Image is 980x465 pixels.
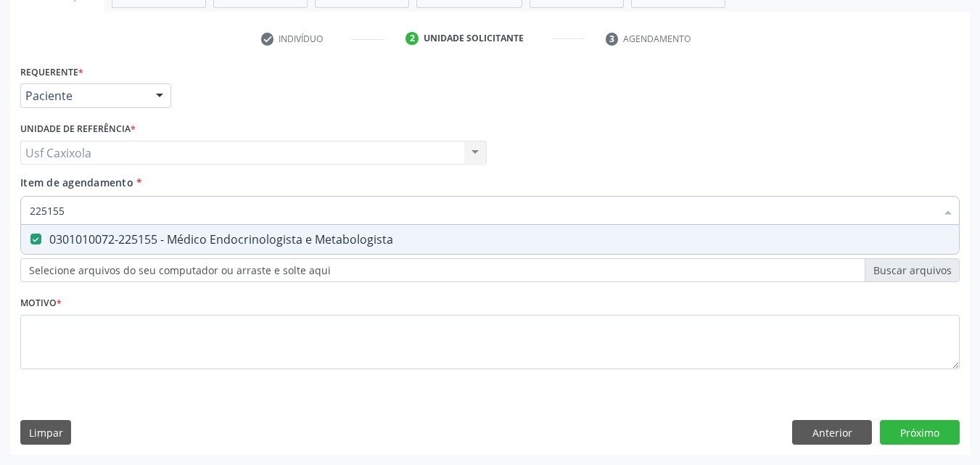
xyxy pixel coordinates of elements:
div: Unidade solicitante [424,32,524,45]
input: Buscar por procedimentos [30,196,936,225]
label: Motivo [20,292,62,315]
div: 2 [405,32,419,45]
label: Requerente [20,61,83,83]
button: Limpar [20,420,71,445]
span: Paciente [25,89,141,103]
button: Próximo [880,420,960,445]
button: Anterior [792,420,872,445]
span: Item de agendamento [20,176,133,189]
div: 0301010072-225155 - Médico Endocrinologista e Metabologista [30,234,950,245]
label: Unidade de referência [20,118,136,141]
